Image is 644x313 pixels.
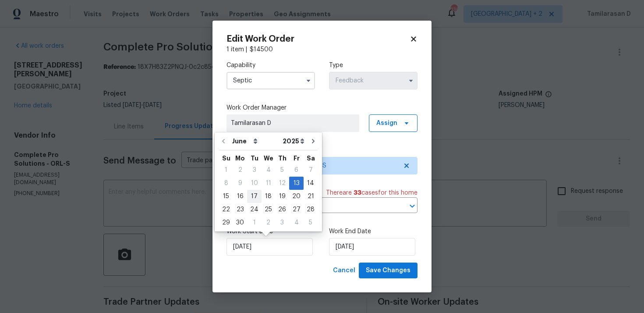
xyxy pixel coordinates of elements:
div: 1 item | [226,45,418,54]
span: $ 14500 [250,46,273,53]
div: Sat Jun 14 2025 [304,177,318,190]
div: Thu Jul 03 2025 [275,216,289,229]
div: Fri Jun 06 2025 [289,164,304,177]
abbr: Wednesday [264,155,273,161]
span: Assign [376,119,397,128]
div: Tue Jun 10 2025 [247,177,262,190]
div: Tue Jun 17 2025 [247,190,262,203]
div: Tue Jul 01 2025 [247,216,262,229]
div: Thu Jun 05 2025 [275,164,289,177]
label: Type [329,61,418,70]
div: Thu Jun 12 2025 [275,177,289,190]
div: Mon Jun 09 2025 [233,177,247,190]
abbr: Friday [294,155,300,161]
div: Mon Jun 30 2025 [233,216,247,229]
input: Select... [329,72,418,89]
div: 25 [262,203,275,216]
div: 4 [289,217,304,229]
div: Mon Jun 23 2025 [233,203,247,216]
div: 4 [262,164,275,176]
div: Wed Jun 18 2025 [262,190,275,203]
div: 5 [304,217,318,229]
span: There are case s for this home [326,189,418,197]
div: 30 [233,217,247,229]
div: 29 [219,217,233,229]
div: 6 [289,164,304,176]
div: Sun Jun 08 2025 [219,177,233,190]
div: 14 [304,177,318,189]
div: Sat Jun 21 2025 [304,190,318,203]
div: 21 [304,190,318,203]
button: Show options [303,75,314,86]
div: Wed Jun 04 2025 [262,164,275,177]
div: Mon Jun 02 2025 [233,164,247,177]
div: 11 [262,177,275,189]
span: Save Changes [366,265,410,276]
div: 19 [275,190,289,203]
label: Trade Partner [226,146,418,155]
div: Mon Jun 16 2025 [233,190,247,203]
div: 23 [233,203,247,216]
button: Show options [406,75,416,86]
div: 8 [219,177,233,189]
label: Capability [226,61,315,70]
div: 13 [289,177,304,189]
div: Sun Jun 29 2025 [219,216,233,229]
button: Go to previous month [217,132,230,150]
div: 16 [233,190,247,203]
span: Tamilarasan D [231,119,355,128]
div: 3 [247,164,262,176]
div: Fri Jun 27 2025 [289,203,304,216]
div: Sat Jun 07 2025 [304,164,318,177]
abbr: Monday [235,155,245,161]
abbr: Saturday [307,155,315,161]
input: M/D/YYYY [226,238,313,256]
div: Fri Jul 04 2025 [289,216,304,229]
h2: Edit Work Order [226,35,410,43]
div: Wed Jun 11 2025 [262,177,275,190]
label: Work End Date [329,227,418,236]
div: Sat Jun 28 2025 [304,203,318,216]
div: Wed Jun 25 2025 [262,203,275,216]
div: Sat Jul 05 2025 [304,216,318,229]
div: 15 [219,190,233,203]
button: Save Changes [359,263,418,279]
div: 5 [275,164,289,176]
div: Fri Jun 13 2025 [289,177,304,190]
div: Wed Jul 02 2025 [262,216,275,229]
div: Sun Jun 15 2025 [219,190,233,203]
div: 28 [304,203,318,216]
div: Thu Jun 26 2025 [275,203,289,216]
button: Open [406,200,418,212]
div: Tue Jun 03 2025 [247,164,262,177]
div: 1 [219,164,233,176]
div: Fri Jun 20 2025 [289,190,304,203]
select: Month [230,135,280,148]
span: Cancel [333,265,355,276]
div: 7 [304,164,318,176]
span: 33 [354,190,361,196]
div: 27 [289,203,304,216]
div: 17 [247,190,262,203]
div: 1 [247,217,262,229]
abbr: Tuesday [251,155,258,161]
div: 18 [262,190,275,203]
div: 2 [262,217,275,229]
div: 3 [275,217,289,229]
div: 24 [247,203,262,216]
label: Work Order Manager [226,103,418,112]
div: 9 [233,177,247,189]
abbr: Sunday [222,155,230,161]
input: M/D/YYYY [329,238,415,256]
select: Year [280,135,307,148]
div: 10 [247,177,262,189]
div: 12 [275,177,289,189]
abbr: Thursday [278,155,287,161]
div: Sun Jun 01 2025 [219,164,233,177]
div: Sun Jun 22 2025 [219,203,233,216]
input: Select... [226,72,315,89]
button: Cancel [329,263,359,279]
div: Tue Jun 24 2025 [247,203,262,216]
div: 20 [289,190,304,203]
div: 22 [219,203,233,216]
